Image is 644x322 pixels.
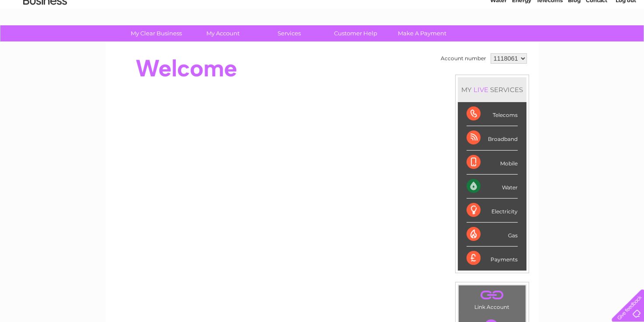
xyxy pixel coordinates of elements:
div: Electricity [466,199,518,223]
td: Link Account [458,285,526,312]
a: Water [490,37,507,44]
div: Mobile [466,151,518,175]
div: Telecoms [466,102,518,126]
a: Services [253,25,325,41]
a: Blog [568,37,581,44]
a: Customer Help [320,25,392,41]
a: 0333 014 3131 [479,4,540,15]
img: logo.png [23,23,67,49]
a: Energy [512,37,531,44]
div: Payments [466,247,518,270]
a: My Clear Business [120,25,192,41]
div: MY SERVICES [458,77,526,102]
a: My Account [187,25,259,41]
div: Clear Business is a trading name of Verastar Limited (registered in [GEOGRAPHIC_DATA] No. 3667643... [116,5,529,42]
a: Telecoms [536,37,563,44]
a: Contact [586,37,607,44]
a: Make A Payment [386,25,458,41]
a: Log out [615,37,636,44]
div: Water [466,175,518,199]
td: Account number [439,51,488,66]
div: LIVE [472,86,490,94]
div: Gas [466,223,518,247]
div: Broadband [466,126,518,150]
a: . [461,288,523,303]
